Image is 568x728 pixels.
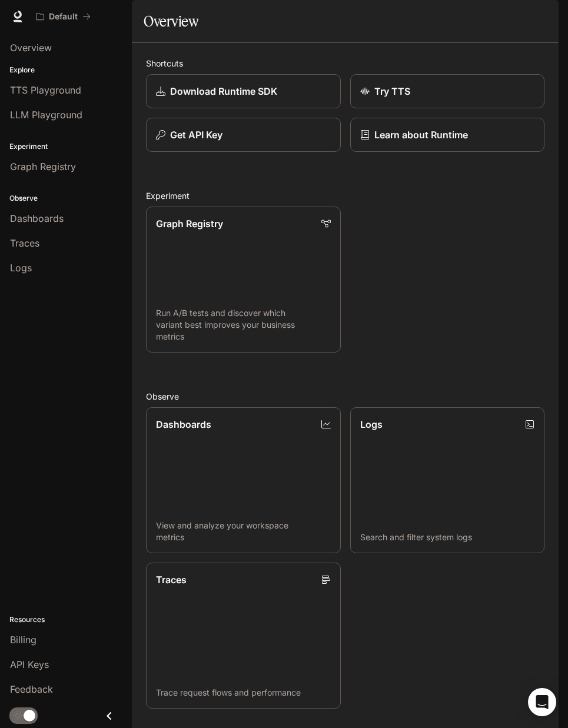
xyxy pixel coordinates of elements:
[49,12,78,22] p: Default
[350,118,545,152] a: Learn about Runtime
[146,390,544,403] h2: Observe
[146,74,341,108] a: Download Runtime SDK
[360,531,535,543] p: Search and filter system logs
[146,563,341,709] a: TracesTrace request flows and performance
[170,128,222,142] p: Get API Key
[156,307,331,343] p: Run A/B tests and discover which variant best improves your business metrics
[146,207,341,353] a: Graph RegistryRun A/B tests and discover which variant best improves your business metrics
[156,417,211,431] p: Dashboards
[170,84,277,98] p: Download Runtime SDK
[374,128,468,142] p: Learn about Runtime
[156,573,187,587] p: Traces
[528,688,556,716] div: Open Intercom Messenger
[146,57,544,69] h2: Shortcuts
[146,407,341,553] a: DashboardsView and analyze your workspace metrics
[31,5,96,28] button: All workspaces
[360,417,383,431] p: Logs
[144,9,198,33] h1: Overview
[146,190,544,202] h2: Experiment
[350,407,545,553] a: LogsSearch and filter system logs
[156,687,331,699] p: Trace request flows and performance
[156,217,223,231] p: Graph Registry
[146,118,341,152] button: Get API Key
[156,520,331,543] p: View and analyze your workspace metrics
[350,74,545,108] a: Try TTS
[374,84,410,98] p: Try TTS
